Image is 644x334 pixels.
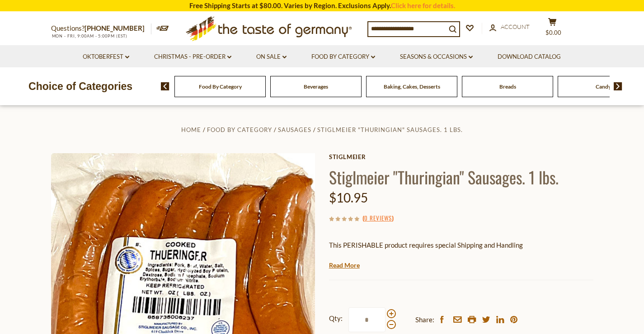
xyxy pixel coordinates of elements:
[596,83,611,90] a: Candy
[329,190,368,205] span: $10.95
[329,240,593,251] p: This PERISHABLE product requires special Shipping and Handling
[329,261,360,270] a: Read More
[51,33,128,38] span: MON - FRI, 9:00AM - 5:00PM (EST)
[489,22,530,32] a: Account
[278,126,311,133] a: Sausages
[51,23,151,34] p: Questions?
[539,18,566,40] button: $0.00
[362,213,394,222] span: ( )
[329,153,593,160] a: Stiglmeier
[85,24,145,32] a: [PHONE_NUMBER]
[256,52,287,62] a: On Sale
[161,82,169,90] img: previous arrow
[199,83,242,90] a: Food By Category
[207,126,272,133] a: Food By Category
[311,52,375,62] a: Food By Category
[384,83,440,90] a: Baking, Cakes, Desserts
[400,52,473,62] a: Seasons & Occasions
[83,52,129,62] a: Oktoberfest
[545,29,561,36] span: $0.00
[304,83,328,90] a: Beverages
[317,126,463,133] a: Stiglmeier "Thuringian" Sausages. 1 lbs.
[329,167,593,187] h1: Stiglmeier "Thuringian" Sausages. 1 lbs.
[501,23,530,30] span: Account
[498,52,561,62] a: Download Catalog
[364,213,392,223] a: 0 Reviews
[391,1,455,9] a: Click here for details.
[415,314,434,325] span: Share:
[154,52,231,62] a: Christmas - PRE-ORDER
[499,83,516,90] a: Breads
[338,258,593,269] li: We will ship this product in heat-protective packaging and ice.
[181,126,201,133] a: Home
[614,82,622,90] img: next arrow
[329,313,343,324] strong: Qty:
[348,307,385,332] input: Qty:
